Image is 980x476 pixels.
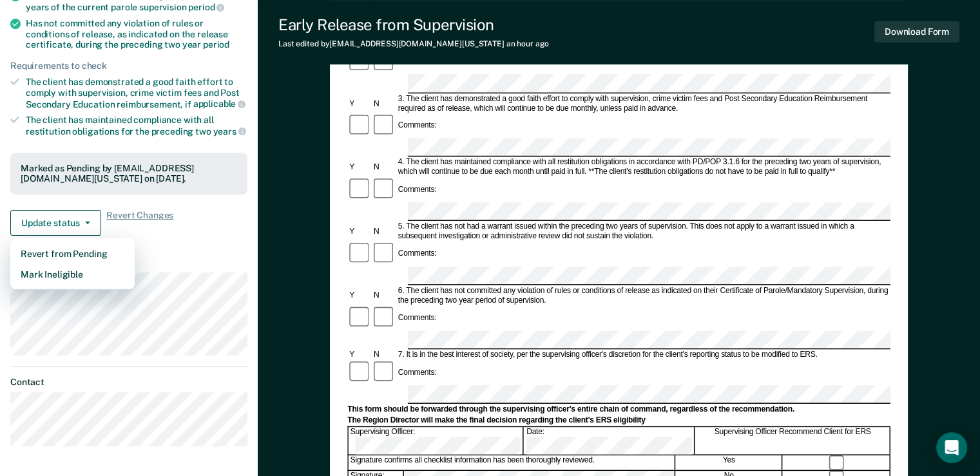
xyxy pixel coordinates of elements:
[524,427,695,454] div: Date:
[213,126,246,137] span: years
[203,39,229,50] span: period
[278,15,548,34] div: Early Release from Supervision
[188,2,224,12] span: period
[26,18,247,50] div: Has not committed any violation of rules or conditions of release, as indicated on the release ce...
[347,163,372,173] div: Y
[21,163,237,185] div: Marked as Pending by [EMAIL_ADDRESS][DOMAIN_NAME][US_STATE] on [DATE].
[278,39,548,48] div: Last edited by [EMAIL_ADDRESS][DOMAIN_NAME][US_STATE]
[10,264,135,285] button: Mark Ineligible
[10,210,101,236] button: Update status
[349,455,675,470] div: Signature confirms all checklist information has been thoroughly reviewed.
[193,99,245,109] span: applicable
[396,368,439,377] div: Comments:
[396,287,890,306] div: 6. The client has not committed any violation of rules or conditions of release as indicated on t...
[396,94,890,113] div: 3. The client has demonstrated a good faith effort to comply with supervision, crime victim fees ...
[10,243,135,264] button: Revert from Pending
[396,314,439,323] div: Comments:
[396,121,439,131] div: Comments:
[347,405,890,414] div: This form should be forwarded through the supervising officer's entire chain of command, regardle...
[347,350,372,360] div: Y
[396,222,890,242] div: 5. The client has not had a warrant issued within the preceding two years of supervision. This do...
[696,427,890,454] div: Supervising Officer Recommend Client for ERS
[676,455,783,470] div: Yes
[10,377,247,388] dt: Contact
[347,227,372,237] div: Y
[372,163,396,173] div: N
[372,99,396,109] div: N
[506,39,549,48] span: an hour ago
[396,350,890,360] div: 7. It is in the best interest of society, per the supervising officer's discretion for the client...
[10,61,247,71] div: Requirements to check
[396,186,439,195] div: Comments:
[396,249,439,259] div: Comments:
[347,99,372,109] div: Y
[372,291,396,301] div: N
[396,158,890,178] div: 4. The client has maintained compliance with all restitution obligations in accordance with PD/PO...
[936,432,967,463] div: Open Intercom Messenger
[347,291,372,301] div: Y
[106,210,173,236] span: Revert Changes
[349,427,524,454] div: Supervising Officer:
[372,227,396,237] div: N
[347,415,890,425] div: The Region Director will make the final decision regarding the client's ERS eligibility
[874,21,959,43] button: Download Form
[372,350,396,360] div: N
[26,77,247,109] div: The client has demonstrated a good faith effort to comply with supervision, crime victim fees and...
[26,115,247,137] div: The client has maintained compliance with all restitution obligations for the preceding two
